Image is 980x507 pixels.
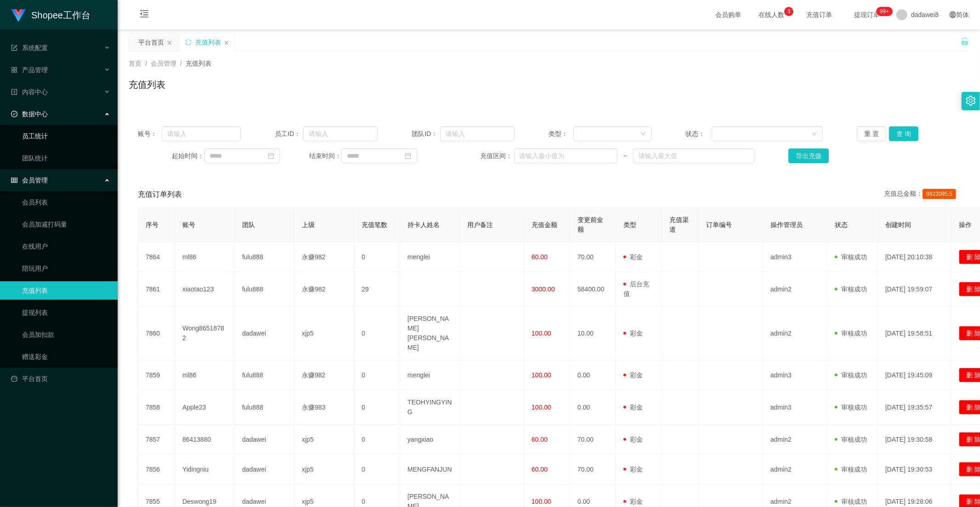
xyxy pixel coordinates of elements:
[354,455,400,484] td: 0
[138,360,175,390] td: 7859
[532,285,555,293] span: 3000.00
[11,45,17,51] i: 图标: form
[835,466,867,473] span: 审核成功
[22,325,110,344] a: 会员加扣款
[235,272,295,307] td: fulu888
[242,221,255,228] span: 团队
[138,425,175,455] td: 7857
[354,272,400,307] td: 29
[686,129,712,139] span: 状态：
[303,126,378,141] input: 请输入
[175,307,235,360] td: Wong86518782
[787,7,791,16] p: 3
[138,390,175,425] td: 7858
[146,221,159,228] span: 序号
[878,360,952,390] td: [DATE] 19:45:09
[850,11,884,18] span: 提现订单
[623,371,643,379] span: 彩金
[11,177,48,184] span: 会员管理
[11,110,48,118] span: 数据中心
[412,129,440,139] span: 团队ID：
[22,303,110,322] a: 提现列表
[878,242,952,272] td: [DATE] 20:10:38
[480,151,514,161] span: 充值区间：
[138,34,164,51] div: 平台首页
[11,89,17,95] i: 图标: profile
[182,221,195,228] span: 账号
[354,307,400,360] td: 0
[172,151,204,161] span: 起始时间：
[570,390,616,425] td: 0.00
[11,67,17,73] i: 图标: appstore-o
[835,253,867,261] span: 审核成功
[151,60,176,67] span: 会员管理
[309,151,341,161] span: 结束时间：
[185,39,192,46] i: 图标: sync
[138,455,175,484] td: 7856
[400,242,460,272] td: menglei
[22,215,110,234] a: 会员加减打码量
[878,390,952,425] td: [DATE] 19:35:57
[175,360,235,390] td: ml86
[633,148,754,163] input: 请输入最大值
[878,425,952,455] td: [DATE] 19:30:58
[966,96,976,106] i: 图标: setting
[835,330,867,337] span: 审核成功
[885,221,911,228] span: 创建时间
[295,425,354,455] td: xjp5
[400,307,460,360] td: [PERSON_NAME] [PERSON_NAME]
[167,40,172,46] i: 图标: close
[763,390,827,425] td: admin3
[763,307,827,360] td: admin2
[961,37,969,46] i: 图标: unlock
[623,436,643,443] span: 彩金
[514,148,617,163] input: 请输入最小值为
[959,221,972,228] span: 操作
[175,272,235,307] td: xiaotao123
[354,425,400,455] td: 0
[532,221,557,228] span: 充值金额
[835,436,867,443] span: 审核成功
[623,253,643,261] span: 彩金
[400,455,460,484] td: MENGFANJUN
[22,127,110,145] a: 员工统计
[570,455,616,484] td: 70.00
[129,78,165,91] h1: 充值列表
[532,330,551,337] span: 100.00
[180,60,182,67] span: /
[235,425,295,455] td: dadawei
[275,129,303,139] span: 员工ID：
[763,455,827,484] td: admin2
[835,371,867,379] span: 审核成功
[408,221,440,228] span: 持卡人姓名
[878,307,952,360] td: [DATE] 19:58:51
[788,148,829,163] button: 导出充值
[878,455,952,484] td: [DATE] 19:30:53
[11,370,110,388] a: 图标: dashboard平台首页
[295,307,354,360] td: xjp5
[857,126,886,141] button: 重 置
[400,360,460,390] td: menglei
[467,221,493,228] span: 用户备注
[195,34,221,51] div: 充值列表
[763,242,827,272] td: admin3
[129,0,160,30] i: 图标: menu-fold
[11,66,48,74] span: 产品管理
[295,360,354,390] td: 永赚982
[532,498,551,505] span: 100.00
[623,330,643,337] span: 彩金
[623,498,643,505] span: 彩金
[570,272,616,307] td: 58400.00
[235,307,295,360] td: dadawei
[138,272,175,307] td: 7861
[268,153,274,159] i: 图标: calendar
[578,216,603,233] span: 变更前金额
[878,272,952,307] td: [DATE] 19:59:07
[362,221,387,228] span: 充值笔数
[138,307,175,360] td: 7860
[669,216,689,233] span: 充值渠道
[138,189,182,200] span: 充值订单列表
[532,371,551,379] span: 100.00
[175,425,235,455] td: 86413880
[570,425,616,455] td: 70.00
